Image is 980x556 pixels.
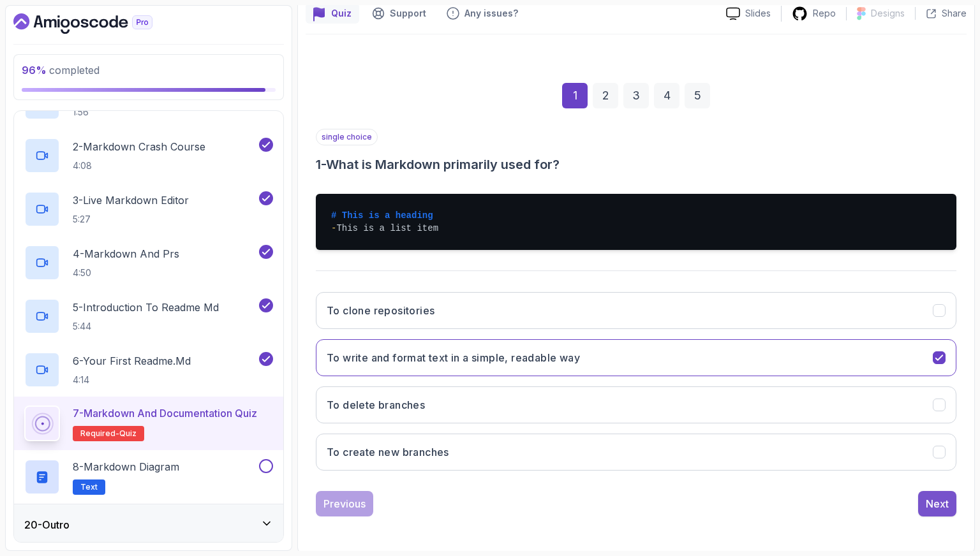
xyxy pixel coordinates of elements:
[73,353,191,369] p: 6 - Your First Readme.md
[73,159,205,172] p: 4:08
[745,7,771,20] p: Slides
[119,428,137,439] span: quiz
[327,350,580,365] h3: To write and format text in a simple, readable way
[24,406,273,441] button: 7-Markdown and Documentation QuizRequired-quiz
[24,517,70,532] h3: 20 - Outro
[73,406,257,421] p: 7 - Markdown and Documentation Quiz
[364,3,434,24] button: Support button
[24,298,273,334] button: 5-Introduction To Readme Md5:44
[73,300,219,315] p: 5 - Introduction To Readme Md
[685,83,710,108] div: 5
[926,496,949,511] div: Next
[80,428,119,439] span: Required-
[390,7,426,20] p: Support
[316,194,956,250] pre: This is a list item
[73,139,205,154] p: 2 - Markdown Crash Course
[316,386,956,423] button: To delete branches
[316,129,378,145] p: single choice
[331,7,352,20] p: Quiz
[73,267,179,279] p: 4:50
[942,7,967,20] p: Share
[14,504,283,545] button: 20-Outro
[316,339,956,376] button: To write and format text in a simple, readable way
[73,459,179,474] p: 8 - Markdown Diagram
[813,7,836,20] p: Repo
[623,83,649,108] div: 3
[22,64,47,77] span: 96 %
[316,156,956,173] h3: 1 - What is Markdown primarily used for?
[915,7,967,20] button: Share
[323,496,366,511] div: Previous
[316,292,956,329] button: To clone repositories
[73,213,189,226] p: 5:27
[73,374,191,386] p: 4:14
[654,83,679,108] div: 4
[331,223,336,233] span: -
[24,459,273,495] button: 8-Markdown DiagramText
[22,64,100,77] span: completed
[331,210,433,221] span: # This is a heading
[73,193,189,208] p: 3 - Live Markdown Editor
[464,7,518,20] p: Any issues?
[13,13,182,34] a: Dashboard
[327,444,449,460] h3: To create new branches
[73,106,177,119] p: 1:56
[73,320,219,333] p: 5:44
[80,482,98,492] span: Text
[24,138,273,173] button: 2-Markdown Crash Course4:08
[782,6,846,22] a: Repo
[562,83,588,108] div: 1
[439,3,526,24] button: Feedback button
[918,491,956,516] button: Next
[316,491,373,516] button: Previous
[73,246,179,261] p: 4 - Markdown And Prs
[593,83,618,108] div: 2
[24,245,273,281] button: 4-Markdown And Prs4:50
[316,434,956,471] button: To create new branches
[871,7,905,20] p: Designs
[24,191,273,227] button: 3-Live Markdown Editor5:27
[306,3,359,24] button: quiz button
[327,397,425,413] h3: To delete branches
[716,7,781,20] a: Slides
[327,303,434,318] h3: To clone repositories
[24,352,273,388] button: 6-Your First Readme.md4:14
